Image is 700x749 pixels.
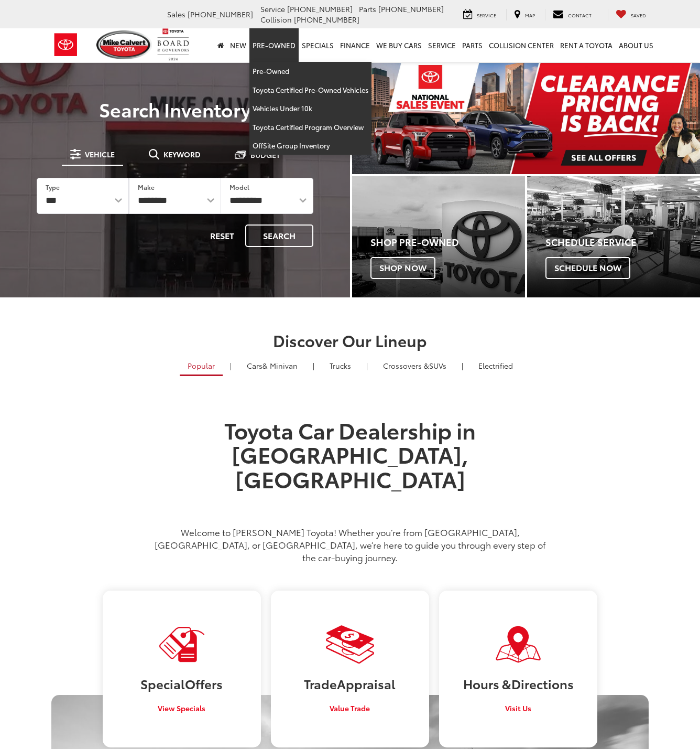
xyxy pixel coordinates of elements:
[616,28,657,62] a: About Us
[279,677,421,690] h3: Trade Appraisal
[425,28,459,62] a: Service
[214,28,227,62] a: Home
[370,257,435,279] span: Shop Now
[352,63,700,174] section: Carousel section with vehicle pictures - may contain disclaimers.
[525,12,535,18] span: Map
[201,224,243,247] button: Reset
[154,526,546,563] p: Welcome to [PERSON_NAME] Toyota! Whether you’re from [GEOGRAPHIC_DATA], [GEOGRAPHIC_DATA], or [GE...
[383,360,429,371] span: Crossovers &
[299,28,337,62] a: Specials
[46,28,85,62] img: Toyota
[250,151,280,158] span: Budget
[249,81,371,100] a: Toyota Certified Pre-Owned Vehicles
[447,677,589,690] h3: Hours & Directions
[527,176,700,297] div: Toyota
[364,360,370,371] li: |
[239,357,305,374] a: Cars
[545,257,630,279] span: Schedule Now
[459,28,486,62] a: Parts
[245,224,313,247] button: Search
[271,591,429,747] a: TradeAppraisal Value Trade
[158,625,206,664] img: Visit Our Dealership
[455,9,504,20] a: Service
[370,237,525,248] h4: Shop Pre-Owned
[96,30,152,59] img: Mike Calvert Toyota
[249,118,371,137] a: Toyota Certified Program Overview
[545,237,700,248] h4: Schedule Service
[85,151,115,158] span: Vehicle
[477,12,496,18] span: Service
[227,28,249,62] a: New
[527,176,700,297] a: Schedule Service Schedule Now
[310,360,317,371] li: |
[506,9,543,20] a: Map
[375,357,454,374] a: SUVs
[22,99,328,120] h3: Search Inventory
[227,360,234,371] li: |
[249,28,299,62] a: Pre-Owned
[337,28,373,62] a: Finance
[330,703,370,713] span: Value Trade
[103,591,261,747] a: SpecialOffers View Specials
[294,14,359,25] span: [PHONE_NUMBER]
[51,331,649,349] h2: Discover Our Lineup
[378,4,444,14] span: [PHONE_NUMBER]
[326,625,374,664] img: Visit Our Dealership
[111,677,253,690] h3: Special Offers
[471,357,521,374] a: Electrified
[557,28,616,62] a: Rent a Toyota
[249,99,371,118] a: Vehicles Under 10k
[229,183,249,191] label: Model
[439,591,597,747] a: Hours &Directions Visit Us
[545,9,599,20] a: Contact
[287,4,353,14] span: [PHONE_NUMBER]
[163,151,201,158] span: Keyword
[262,360,298,371] span: & Minivan
[249,136,371,155] a: OffSite Group Inventory
[167,9,185,19] span: Sales
[352,63,700,174] div: carousel slide number 1 of 1
[352,63,700,174] img: Clearance Pricing Is Back
[486,28,557,62] a: Collision Center
[505,703,531,713] span: Visit Us
[260,14,292,25] span: Collision
[322,357,359,374] a: Trucks
[188,9,253,19] span: [PHONE_NUMBER]
[158,703,205,713] span: View Specials
[352,176,525,297] a: Shop Pre-Owned Shop Now
[352,176,525,297] div: Toyota
[138,183,155,191] label: Make
[249,62,371,81] a: Pre-Owned
[459,360,466,371] li: |
[260,4,285,14] span: Service
[46,183,60,191] label: Type
[631,12,646,18] span: Saved
[568,12,592,18] span: Contact
[154,418,546,515] h1: Toyota Car Dealership in [GEOGRAPHIC_DATA], [GEOGRAPHIC_DATA]
[494,625,542,664] img: Visit Our Dealership
[359,4,376,14] span: Parts
[373,28,425,62] a: WE BUY CARS
[608,9,654,20] a: My Saved Vehicles
[180,357,223,376] a: Popular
